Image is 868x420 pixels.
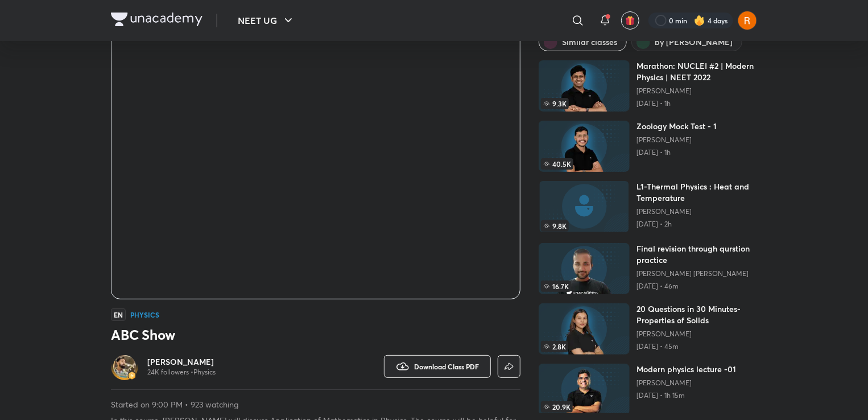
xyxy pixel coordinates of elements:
a: [PERSON_NAME] [636,330,757,339]
h6: Final revision through qurstion practice [636,243,757,266]
p: [DATE] • 2h [636,220,757,229]
span: EN [111,308,126,321]
span: by Anupam Upadhayay [655,36,733,48]
h6: 20 Questions in 30 Minutes- Properties of Solids [636,303,757,326]
p: [DATE] • 1h 15m [636,391,736,400]
button: NEET UG [231,9,302,32]
button: by Anupam Upadhayay [631,33,742,51]
a: [PERSON_NAME] [PERSON_NAME] [636,269,757,278]
img: Aliya Fatima [738,11,757,30]
a: [PERSON_NAME] [636,207,757,216]
h6: L1-Thermal Physics : Heat and Temperature [636,181,757,204]
span: 2.8K [541,341,568,352]
img: badge [128,372,136,380]
h3: ABC Show [111,326,520,344]
h6: Zoology Mock Test - 1 [636,121,717,132]
button: Download Class PDF [384,355,491,378]
span: 40.5K [541,158,573,170]
p: [DATE] • 1h [636,99,757,108]
a: [PERSON_NAME] [636,135,717,145]
h6: Modern physics lecture -01 [636,364,736,375]
p: [DATE] • 45m [636,342,757,351]
a: Avatarbadge [111,353,138,380]
img: avatar [625,15,635,26]
span: Similar classes [562,36,617,48]
button: avatar [621,11,639,30]
img: Company Logo [111,13,202,26]
p: 24K followers • Physics [147,368,216,377]
button: Similar classes [539,33,627,51]
span: 9.8K [541,220,569,232]
span: 9.3K [541,98,569,109]
h4: Physics [130,311,159,318]
span: 16.7K [541,281,571,292]
h6: Marathon: NUCLEI #2 | Modern Physics | NEET 2022 [636,60,757,83]
p: Started on 9:00 PM • 923 watching [111,399,520,410]
a: Company Logo [111,13,202,29]
span: Download Class PDF [414,362,479,371]
span: 20.9K [541,401,573,413]
a: [PERSON_NAME] [147,356,216,368]
iframe: Class [111,31,520,299]
p: [DATE] • 46m [636,282,757,291]
img: Avatar [113,355,136,378]
a: [PERSON_NAME] [636,378,736,388]
a: [PERSON_NAME] [636,87,757,96]
p: [DATE] • 1h [636,148,717,157]
img: streak [694,15,705,26]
